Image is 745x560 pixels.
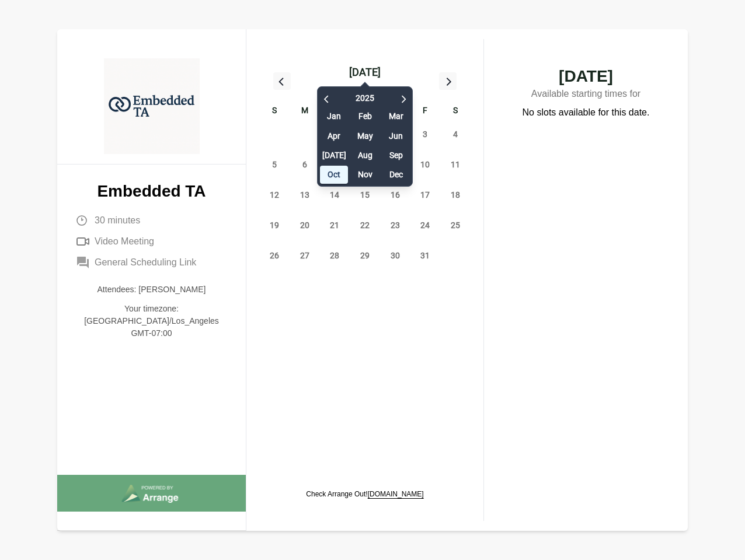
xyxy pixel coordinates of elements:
p: Check Arrange Out! [306,489,423,499]
p: Attendees: [PERSON_NAME] [76,283,227,296]
span: Wednesday, October 22, 2025 [357,217,373,233]
span: 30 minutes [95,213,140,228]
span: Video Meeting [95,235,154,249]
p: Embedded TA [76,183,227,199]
span: Tuesday, October 21, 2025 [326,217,343,233]
p: Available starting times for [507,85,664,106]
span: Monday, October 27, 2025 [297,247,313,264]
span: Saturday, October 25, 2025 [447,217,464,233]
span: Thursday, October 16, 2025 [387,187,403,203]
span: Sunday, October 19, 2025 [266,217,283,233]
span: Thursday, October 30, 2025 [387,247,403,264]
span: Sunday, October 5, 2025 [266,156,283,173]
p: Your timezone: [GEOGRAPHIC_DATA]/Los_Angeles GMT-07:00 [76,303,227,339]
span: [DATE] [507,68,664,85]
span: Friday, October 31, 2025 [417,247,433,264]
span: Wednesday, October 15, 2025 [357,187,373,203]
span: Monday, October 20, 2025 [297,217,313,233]
span: Wednesday, October 29, 2025 [357,247,373,264]
div: S [259,104,290,119]
p: No slots available for this date. [523,106,650,120]
span: Saturday, October 18, 2025 [447,187,464,203]
span: Monday, October 6, 2025 [297,156,313,173]
span: Sunday, October 12, 2025 [266,187,283,203]
span: Sunday, October 26, 2025 [266,247,283,264]
span: Saturday, October 11, 2025 [447,156,464,173]
div: [DATE] [349,64,381,80]
span: Friday, October 24, 2025 [417,217,433,233]
span: Thursday, October 23, 2025 [387,217,403,233]
span: Tuesday, October 28, 2025 [326,247,343,264]
span: Friday, October 3, 2025 [417,126,433,142]
div: S [440,104,471,119]
span: Friday, October 17, 2025 [417,187,433,203]
span: Monday, October 13, 2025 [297,187,313,203]
span: Saturday, October 4, 2025 [447,126,464,142]
span: Tuesday, October 14, 2025 [326,187,343,203]
div: F [410,104,441,119]
a: [DOMAIN_NAME] [368,490,424,498]
div: M [290,104,320,119]
span: General Scheduling Link [95,256,196,269]
span: Friday, October 10, 2025 [417,156,433,173]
